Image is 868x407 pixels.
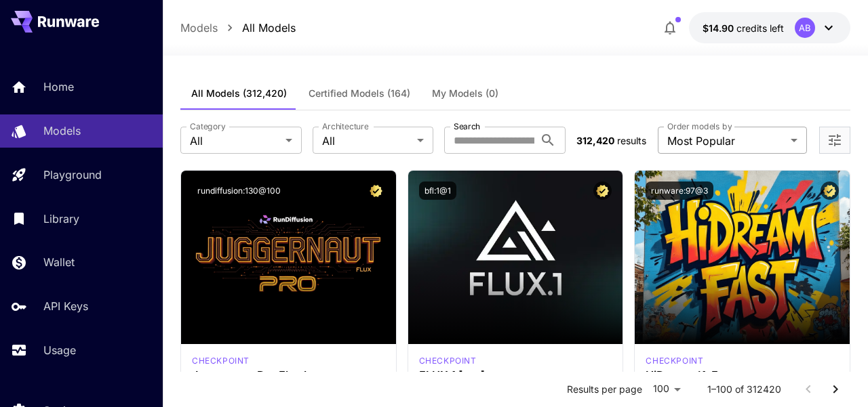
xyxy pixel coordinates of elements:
label: Category [190,121,226,132]
span: All Models (312,420) [191,87,287,100]
span: All [322,133,412,149]
span: $14.90 [703,22,736,34]
p: 1–100 of 312420 [707,383,781,396]
div: HiDream Fast [646,355,703,367]
button: Certified Model – Vetted for best performance and includes a commercial license. [821,181,839,200]
span: All [190,133,280,149]
div: $14.90343 [703,21,784,35]
button: bfl:1@1 [419,181,456,200]
div: AB [795,18,815,38]
p: checkpoint [646,355,703,367]
span: 312,420 [576,135,614,146]
label: Order models by [667,121,732,132]
span: credits left [736,22,784,34]
button: runware:97@3 [646,181,713,200]
p: Usage [43,342,76,358]
h3: HiDream-I1-Fast [646,369,839,382]
p: Playground [43,167,102,183]
span: Certified Models (164) [309,87,410,100]
p: Home [43,79,74,95]
p: API Keys [43,298,88,314]
p: checkpoint [192,355,250,367]
p: Library [43,211,79,227]
div: fluxpro [419,355,477,367]
div: FLUX.1 D [192,355,250,367]
span: Most Popular [667,133,785,149]
a: All Models [242,20,296,36]
button: Open more filters [827,132,843,149]
h3: FLUX.1 [pro] [419,369,612,382]
a: Models [180,20,218,36]
button: Certified Model – Vetted for best performance and includes a commercial license. [367,181,385,200]
p: Results per page [567,383,642,396]
span: results [617,135,646,146]
label: Search [454,121,480,132]
div: 100 [648,379,686,399]
button: rundiffusion:130@100 [192,181,286,200]
label: Architecture [322,121,368,132]
p: checkpoint [419,355,477,367]
span: My Models (0) [432,87,498,100]
button: Go to next page [822,376,849,403]
nav: breadcrumb [180,20,296,36]
button: $14.90343AB [689,12,850,43]
button: Certified Model – Vetted for best performance and includes a commercial license. [593,181,612,200]
p: Wallet [43,254,75,270]
h3: Juggernaut Pro Flux by RunDiffusion [192,369,385,382]
p: Models [43,123,81,139]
